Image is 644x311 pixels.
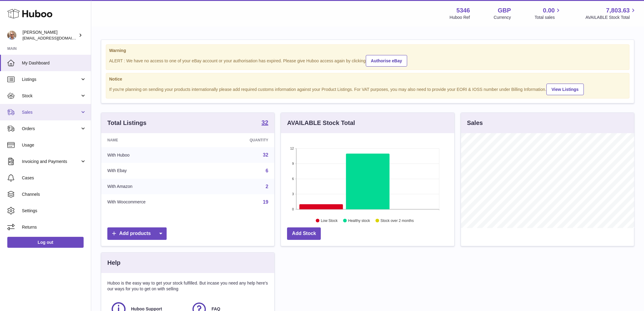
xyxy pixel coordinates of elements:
[535,6,562,20] a: 0.00 Total sales
[101,194,209,210] td: With Woocommerce
[22,159,80,164] span: Invoicing and Payments
[7,237,84,248] a: Log out
[7,31,16,40] img: support@radoneltd.co.uk
[109,76,626,82] strong: Notice
[107,227,167,240] a: Add products
[22,224,86,230] span: Returns
[101,133,209,147] th: Name
[109,48,626,54] strong: Warning
[585,6,637,20] a: 7,803.63 AVAILABLE Stock Total
[22,142,86,148] span: Usage
[22,93,80,99] span: Stock
[287,227,321,240] a: Add Stock
[209,133,274,147] th: Quantity
[22,192,86,197] span: Channels
[450,15,470,20] div: Huboo Ref
[381,219,414,223] text: Stock over 2 months
[22,126,80,132] span: Orders
[22,60,86,66] span: My Dashboard
[265,168,268,173] a: 6
[535,15,562,20] span: Total sales
[22,175,86,181] span: Cases
[263,199,268,205] a: 19
[101,179,209,195] td: With Amazon
[546,84,584,95] a: View Listings
[101,163,209,179] td: With Ebay
[292,192,294,196] text: 3
[467,119,483,127] h3: Sales
[456,6,470,15] strong: 5346
[261,119,268,126] strong: 32
[22,208,86,214] span: Settings
[494,15,511,20] div: Currency
[321,219,338,223] text: Low Stock
[109,83,626,95] div: If you're planning on sending your products internationally please add required customs informati...
[101,147,209,163] td: With Huboo
[107,280,268,292] p: Huboo is the easy way to get your stock fulfilled. But incase you need any help here's our ways f...
[292,177,294,181] text: 6
[585,15,637,20] span: AVAILABLE Stock Total
[498,6,511,15] strong: GBP
[107,259,120,267] h3: Help
[261,119,268,127] a: 32
[109,54,626,67] div: ALERT : We have no access to one of your eBay account or your authorisation has expired. Please g...
[543,6,555,15] span: 0.00
[292,207,294,211] text: 0
[290,147,294,150] text: 12
[22,109,80,115] span: Sales
[263,152,268,157] a: 32
[22,77,80,82] span: Listings
[348,219,370,223] text: Healthy stock
[23,36,89,40] span: [EMAIL_ADDRESS][DOMAIN_NAME]
[23,29,77,41] div: [PERSON_NAME]
[287,119,355,127] h3: AVAILABLE Stock Total
[366,55,407,67] a: Authorise eBay
[292,162,294,165] text: 9
[107,119,147,127] h3: Total Listings
[265,184,268,189] a: 2
[606,6,630,15] span: 7,803.63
